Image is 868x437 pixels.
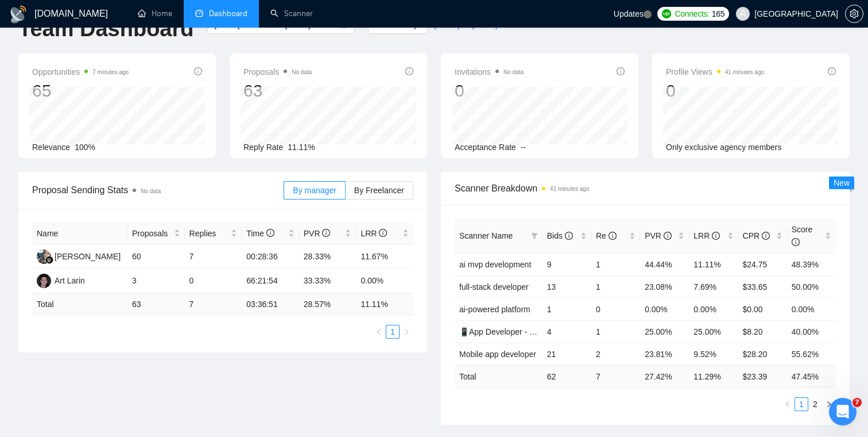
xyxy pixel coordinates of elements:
[738,298,787,320] td: $0.00
[138,9,172,18] a: homeHome
[127,293,185,316] td: 63
[361,229,387,238] span: LRR
[292,69,312,75] span: No data
[372,325,386,339] button: left
[299,245,356,269] td: 28.33%
[243,65,312,79] span: Proposals
[455,365,542,388] td: Total
[666,143,782,152] span: Only exclusive agency members
[55,274,85,287] div: Art Larin
[531,232,538,239] span: filter
[738,365,787,388] td: $ 23.39
[55,250,121,263] div: [PERSON_NAME]
[299,269,356,293] td: 33.33%
[32,293,127,316] td: Total
[32,80,129,102] div: 65
[617,67,625,75] span: info-circle
[614,9,644,18] span: Updates
[400,325,413,339] button: right
[372,325,386,339] li: Previous Page
[792,238,800,246] span: info-circle
[739,10,747,18] span: user
[640,320,689,343] td: 25.00%
[405,67,413,75] span: info-circle
[781,397,795,411] li: Previous Page
[845,5,863,23] button: setting
[455,181,836,195] span: Scanner Breakdown
[822,397,836,411] li: Next Page
[547,231,573,240] span: Bids
[689,298,738,320] td: 0.00%
[792,225,813,247] span: Score
[689,275,738,298] td: 7.69%
[550,186,589,192] time: 41 minutes ago
[356,269,413,293] td: 0.00%
[640,253,689,275] td: 44.44%
[127,223,185,245] th: Proposals
[787,275,836,298] td: 50.00%
[591,343,640,365] td: 2
[194,67,202,75] span: info-circle
[609,232,617,240] span: info-circle
[18,16,193,43] h1: Team Dashboard
[75,143,95,152] span: 100%
[9,5,28,24] img: logo
[762,232,770,240] span: info-circle
[828,67,836,75] span: info-circle
[459,260,531,269] a: ai mvp development
[403,328,410,335] span: right
[845,9,863,18] a: setting
[293,186,336,195] span: By manager
[787,365,836,388] td: 47.45 %
[132,227,172,240] span: Proposals
[127,245,185,269] td: 60
[542,275,591,298] td: 13
[689,253,738,275] td: 11.11%
[354,186,404,195] span: By Freelancer
[246,229,274,238] span: Time
[459,350,536,359] a: Mobile app developer
[640,275,689,298] td: 23.08%
[32,65,129,79] span: Opportunities
[92,69,129,75] time: 7 minutes ago
[32,223,127,245] th: Name
[379,229,387,237] span: info-circle
[356,293,413,316] td: 11.11 %
[195,9,203,17] span: dashboard
[243,143,283,152] span: Reply Rate
[185,223,242,245] th: Replies
[743,231,770,240] span: CPR
[242,245,299,269] td: 00:28:36
[591,365,640,388] td: 7
[185,269,242,293] td: 0
[795,397,808,411] li: 1
[738,320,787,343] td: $8.20
[141,188,161,194] span: No data
[787,320,836,343] td: 40.00%
[591,253,640,275] td: 1
[689,320,738,343] td: 25.00%
[738,343,787,365] td: $28.20
[808,397,822,411] li: 2
[37,250,51,264] img: MC
[37,251,121,260] a: MC[PERSON_NAME]
[386,325,400,339] li: 1
[809,398,821,411] a: 2
[852,398,862,407] span: 7
[712,7,724,20] span: 165
[209,9,247,18] span: Dashboard
[640,298,689,320] td: 0.00%
[459,282,529,292] a: full-stack developer
[242,293,299,316] td: 03:36:51
[185,293,242,316] td: 7
[675,7,709,20] span: Connects:
[243,80,312,102] div: 63
[591,298,640,320] td: 0
[738,275,787,298] td: $33.65
[591,320,640,343] td: 1
[288,143,315,152] span: 11.11%
[185,245,242,269] td: 7
[640,365,689,388] td: 27.42 %
[242,269,299,293] td: 66:21:54
[565,232,573,240] span: info-circle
